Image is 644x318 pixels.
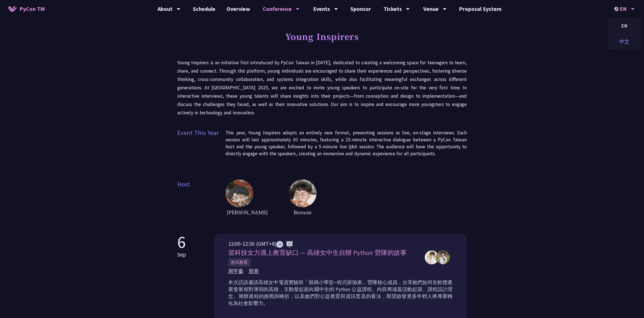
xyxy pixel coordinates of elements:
span: 郭昱 [249,268,259,275]
h1: Young Inspirers [285,28,359,45]
img: Locale Icon [614,7,620,11]
div: EN [608,19,641,32]
img: host2.62516ee.jpg [289,179,316,207]
span: [PERSON_NAME] [225,207,269,217]
img: host1.6ba46fc.jpg [225,179,253,207]
span: 周芊蓁 [228,268,243,275]
img: Home icon of PyCon TW 2025 [8,6,17,12]
img: 周芊蓁,郭昱 [425,250,439,264]
span: Host [177,179,225,217]
div: 中文 [608,35,641,48]
p: This year, Young Inspirers adopts an entirely new format, presenting sessions as live, on-stage i... [225,129,467,157]
p: 本次訪談邀請高雄女中電資實驗班「斑碼小學堂─程式探險家」營隊核心成員，分享她們如何在軟體產業發展相對薄弱的高雄，主動發起面向國中生的 Python 公益課程。內容將涵蓋活動起源、課程設計理念、籌... [228,279,453,307]
span: PyCon TW [19,5,45,13]
img: 周芊蓁,郭昱 [436,250,450,264]
div: 12:00-12:30 (GMT+8) [228,240,419,248]
p: 6 [177,234,186,250]
img: ZHZH.38617ef.svg [276,241,293,248]
span: Event This Year [177,128,225,163]
span: 當科技女力遇上教育缺口 — 高雄女中生自辦 Python 營隊的故事 [228,249,407,257]
p: Sep [177,250,186,259]
span: Benson [289,207,316,217]
p: Young Inspirers is an initiative first introduced by PyCon Taiwan in [DATE], dedicated to creatin... [177,58,467,117]
span: 程式教育 [228,258,250,267]
a: PyCon TW [3,2,50,16]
